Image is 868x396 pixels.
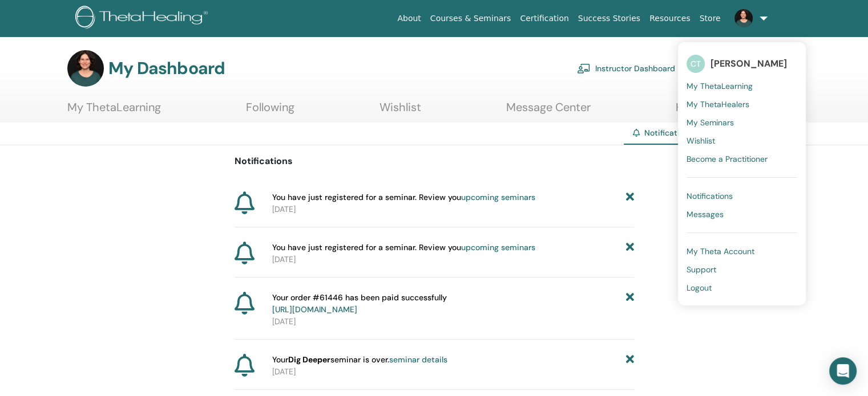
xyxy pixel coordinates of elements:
a: Wishlist [380,100,421,123]
a: Instructor Dashboard [577,56,675,81]
span: Support [687,264,716,275]
span: Notifications [644,128,693,138]
a: Success Stories [574,8,645,29]
a: upcoming seminars [461,242,535,252]
span: My ThetaLearning [687,81,753,91]
a: upcoming seminars [461,192,535,202]
a: Become a Practitioner [687,150,797,168]
a: About [393,8,425,29]
a: Help & Resources [676,100,768,123]
a: Notifications [687,187,797,205]
h3: My Dashboard [108,58,225,79]
span: Notifications [687,191,733,201]
p: [DATE] [272,203,634,215]
span: Wishlist [687,136,715,146]
a: Wishlist [687,132,797,150]
span: Messages [687,209,724,219]
a: Messages [687,205,797,223]
a: My ThetaHealers [687,95,797,113]
p: Notifications [235,154,634,168]
img: default.jpg [67,50,104,87]
img: chalkboard-teacher.svg [577,63,591,74]
a: My Seminars [687,113,797,132]
p: [DATE] [272,254,634,266]
img: default.jpg [734,9,753,27]
span: You have just registered for a seminar. Review you [272,191,535,203]
a: Courses & Seminars [426,8,516,29]
a: [URL][DOMAIN_NAME] [272,304,357,315]
strong: Dig Deeper [288,354,330,365]
img: logo.png [75,6,212,31]
span: [PERSON_NAME] [710,58,787,70]
span: Logout [687,283,712,293]
span: My ThetaHealers [687,99,749,109]
a: My ThetaLearning [67,100,161,123]
p: [DATE] [272,366,634,378]
span: You have just registered for a seminar. Review you [272,242,535,254]
p: [DATE] [272,316,634,328]
a: Message Center [506,100,591,123]
a: Store [695,8,725,29]
a: My ThetaLearning [687,77,797,95]
span: My Seminars [687,117,734,128]
span: Become a Practitioner [687,154,768,164]
a: My Theta Account [687,242,797,260]
span: Your order #61446 has been paid successfully [272,292,447,316]
span: Your seminar is over. [272,354,447,366]
a: Logout [687,279,797,297]
a: seminar details [389,354,447,365]
a: Following [246,100,294,123]
a: Resources [645,8,695,29]
span: CT [687,55,705,73]
a: Support [687,260,797,279]
a: CT[PERSON_NAME] [687,51,797,77]
a: Certification [515,8,573,29]
div: Open Intercom Messenger [829,357,857,385]
span: My Theta Account [687,246,754,256]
